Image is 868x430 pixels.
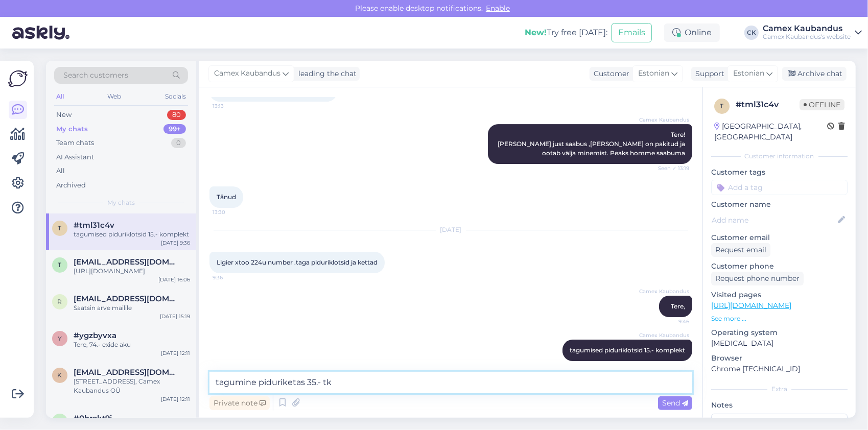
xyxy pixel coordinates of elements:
[217,258,378,266] span: Ligier xtoo 224u number .taga piduriklotsid ja kettad
[800,99,844,110] span: Offline
[56,152,94,162] div: AI Assistant
[744,26,759,40] div: CK
[74,414,112,423] span: #0hrekt9i
[56,180,86,190] div: Archived
[74,257,180,267] span: tetrisnorma@mail.ru
[161,349,190,357] div: [DATE] 12:11
[691,68,724,79] div: Support
[763,33,851,41] div: Camex Kaubandus's website
[217,193,236,201] span: Tänud
[711,353,848,364] p: Browser
[74,303,190,313] div: Saatsin arve mailile
[711,261,848,272] p: Customer phone
[58,417,62,425] span: 0
[74,368,180,377] span: kalvis.lusis@gmail.com
[54,90,66,103] div: All
[525,28,547,37] b: New!
[209,372,692,393] textarea: tagumine piduriketas 35.- tk
[711,364,848,374] p: Chrome [TECHNICAL_ID]
[163,90,188,103] div: Socials
[56,110,72,120] div: New
[711,338,848,349] p: [MEDICAL_DATA]
[711,232,848,243] p: Customer email
[711,243,770,257] div: Request email
[160,313,190,320] div: [DATE] 15:19
[74,340,190,349] div: Tere, 74.- exide aku
[74,331,116,340] span: #ygzbyvxa
[214,68,280,79] span: Camex Kaubandus
[163,124,186,134] div: 99+
[294,68,357,79] div: leading the chat
[213,274,251,281] span: 9:36
[662,398,688,408] span: Send
[171,138,186,148] div: 0
[58,298,62,305] span: r
[483,4,513,13] span: Enable
[712,214,836,226] input: Add name
[213,102,251,110] span: 13:13
[74,294,180,303] span: raknor@mail.ee
[570,346,685,354] span: tagumised piduriklotsid 15.- komplekt
[651,318,689,325] span: 9:46
[711,199,848,210] p: Customer name
[56,124,88,134] div: My chats
[736,99,800,111] div: # tml31c4v
[651,164,689,172] span: Seen ✓ 13:19
[161,239,190,247] div: [DATE] 9:36
[651,362,689,369] span: 9:46
[639,331,689,339] span: Camex Kaubandus
[763,25,862,41] a: Camex KaubandusCamex Kaubandus's website
[74,221,114,230] span: #tml31c4v
[664,23,720,42] div: Online
[58,261,62,269] span: t
[711,180,848,195] input: Add a tag
[74,230,190,239] div: tagumised piduriklotsid 15.- komplekt
[720,102,724,110] span: t
[158,276,190,283] div: [DATE] 16:06
[671,302,685,310] span: Tere,
[763,25,851,33] div: Camex Kaubandus
[56,138,94,148] div: Team chats
[711,327,848,338] p: Operating system
[711,385,848,394] div: Extra
[711,314,848,323] p: See more ...
[711,152,848,161] div: Customer information
[74,267,190,276] div: [URL][DOMAIN_NAME]
[167,110,186,120] div: 80
[8,69,28,88] img: Askly Logo
[639,116,689,124] span: Camex Kaubandus
[590,68,629,79] div: Customer
[63,70,128,81] span: Search customers
[711,301,791,310] a: [URL][DOMAIN_NAME]
[107,198,135,207] span: My chats
[106,90,124,103] div: Web
[213,208,251,216] span: 13:30
[209,396,270,410] div: Private note
[498,131,687,157] span: Tere! [PERSON_NAME] just saabus ,[PERSON_NAME] on pakitud ja ootab välja minemist. Peaks homme sa...
[58,224,62,232] span: t
[711,272,804,285] div: Request phone number
[58,335,62,342] span: y
[639,288,689,295] span: Camex Kaubandus
[58,371,62,379] span: k
[209,225,692,234] div: [DATE]
[612,23,652,42] button: Emails
[733,68,764,79] span: Estonian
[711,167,848,178] p: Customer tags
[161,395,190,403] div: [DATE] 12:11
[74,377,190,395] div: [STREET_ADDRESS], Camex Kaubandus OÜ
[711,400,848,411] p: Notes
[782,67,847,81] div: Archive chat
[711,290,848,300] p: Visited pages
[525,27,607,39] div: Try free [DATE]:
[714,121,827,142] div: [GEOGRAPHIC_DATA], [GEOGRAPHIC_DATA]
[638,68,669,79] span: Estonian
[56,166,65,176] div: All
